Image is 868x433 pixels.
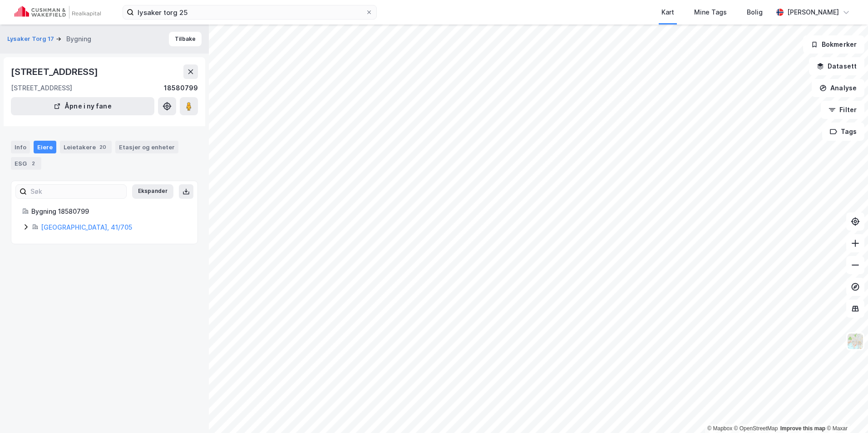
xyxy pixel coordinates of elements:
div: Bygning [66,34,91,44]
div: ESG [11,157,41,170]
div: Mine Tags [694,7,727,18]
button: Tilbake [169,32,202,46]
button: Datasett [809,57,864,75]
div: Leietakere [60,141,112,153]
div: Eiere [34,141,56,153]
button: Tags [822,123,864,141]
div: [STREET_ADDRESS] [11,64,100,79]
img: Z [847,333,864,350]
div: Bolig [747,7,763,18]
a: Improve this map [780,425,825,432]
div: 20 [98,143,108,152]
a: Mapbox [707,425,732,432]
div: [STREET_ADDRESS] [11,83,72,93]
div: Bygning 18580799 [31,206,187,217]
input: Søk [27,185,126,198]
input: Søk på adresse, matrikkel, gårdeiere, leietakere eller personer [134,5,365,19]
button: Åpne i ny fane [11,97,154,115]
div: Kart [661,7,674,18]
div: Etasjer og enheter [119,143,175,151]
a: [GEOGRAPHIC_DATA], 41/705 [41,223,132,231]
div: Info [11,141,30,153]
button: Lysaker Torg 17 [7,34,56,44]
button: Ekspander [132,184,173,199]
div: 18580799 [164,83,198,93]
a: OpenStreetMap [734,425,778,432]
div: Kontrollprogram for chat [823,389,868,433]
button: Filter [821,101,864,119]
div: [PERSON_NAME] [787,7,839,18]
img: cushman-wakefield-realkapital-logo.202ea83816669bd177139c58696a8fa1.svg [15,6,101,19]
iframe: Chat Widget [823,389,868,433]
button: Bokmerker [803,35,864,54]
div: 2 [29,159,38,168]
button: Analyse [812,79,864,97]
